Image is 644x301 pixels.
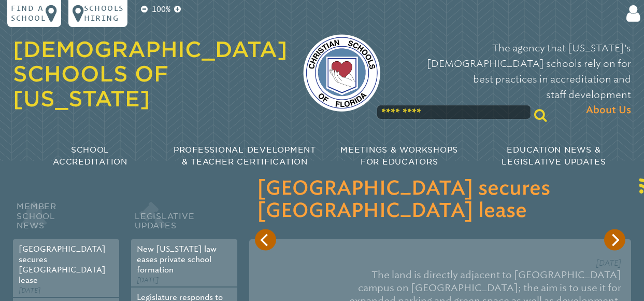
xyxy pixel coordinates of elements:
span: [DATE] [19,286,40,294]
a: New [US_STATE] law eases private school formation [137,244,217,275]
h2: Member School News [13,199,120,239]
a: [DEMOGRAPHIC_DATA] Schools of [US_STATE] [13,37,288,111]
p: Find a school [11,4,46,23]
p: Schools Hiring [84,4,123,23]
button: Next [604,229,625,251]
p: The agency that [US_STATE]’s [DEMOGRAPHIC_DATA] schools rely on for best practices in accreditati... [396,40,631,118]
h3: [GEOGRAPHIC_DATA] secures [GEOGRAPHIC_DATA] lease [257,178,624,223]
p: 100% [150,4,172,15]
a: [GEOGRAPHIC_DATA] secures [GEOGRAPHIC_DATA] lease [19,244,106,285]
span: [DATE] [596,258,621,268]
span: About Us [586,103,631,118]
span: Education News & Legislative Updates [502,145,606,166]
span: Meetings & Workshops for Educators [340,145,458,166]
img: csf-logo-web-colors.png [303,34,380,112]
span: School Accreditation [53,145,127,166]
h2: Legislative Updates [131,199,238,239]
span: Professional Development & Teacher Certification [174,145,316,166]
span: [DATE] [137,276,159,284]
button: Previous [255,229,276,251]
